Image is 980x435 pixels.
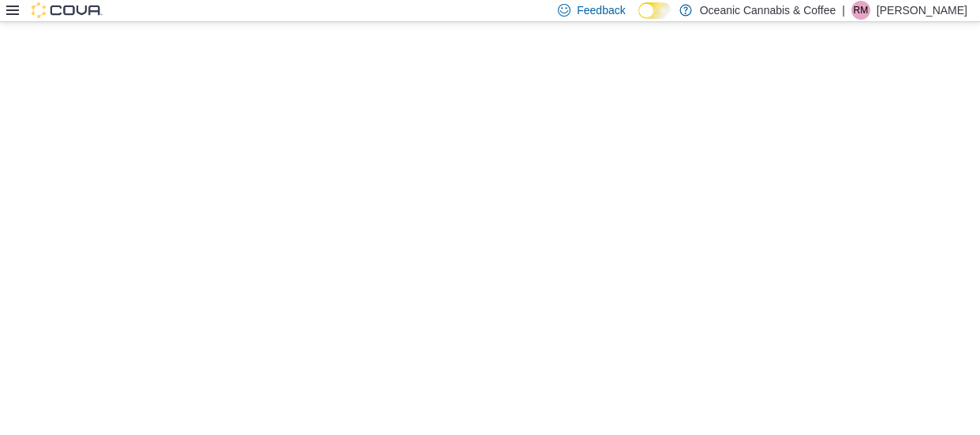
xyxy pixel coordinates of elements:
[877,1,967,20] p: [PERSON_NAME]
[638,2,671,19] input: Dark Mode
[842,1,845,20] p: |
[577,2,625,18] span: Feedback
[851,1,870,20] div: Rosalind March
[32,2,103,18] img: Cova
[700,1,836,20] p: Oceanic Cannabis & Coffee
[854,1,869,20] span: RM
[638,19,639,20] span: Dark Mode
